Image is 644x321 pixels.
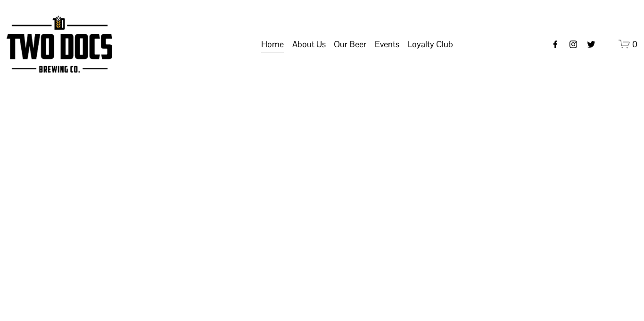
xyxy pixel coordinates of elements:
span: 0 [632,39,637,49]
a: folder dropdown [375,35,399,53]
img: Two Docs Brewing Co. [7,16,112,73]
a: folder dropdown [334,35,366,53]
span: About Us [292,36,326,52]
span: Our Beer [334,36,366,52]
span: Events [375,36,399,52]
a: 0 items in cart [619,38,638,50]
a: Home [261,35,284,53]
a: instagram-unauth [569,40,578,49]
a: folder dropdown [408,35,453,53]
span: Loyalty Club [408,36,453,52]
a: twitter-unauth [586,40,596,49]
h1: Beer is Art. [7,196,638,249]
a: folder dropdown [292,35,326,53]
a: Facebook [551,40,560,49]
